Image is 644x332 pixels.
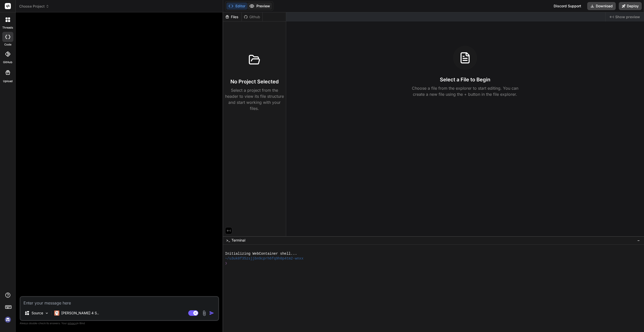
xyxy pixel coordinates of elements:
span: Choose Project [19,4,49,9]
span: ❯ [225,261,228,266]
label: Upload [3,79,13,83]
span: ~/u3uk0f35zsjjbn9cprh6fq9h0p4tm2-wnxx [225,256,304,261]
img: Claude 4 Sonnet [54,311,59,316]
img: attachment [201,310,207,316]
span: Terminal [231,238,245,243]
button: − [636,236,641,244]
label: GitHub [3,60,12,64]
p: Choose a file from the explorer to start editing. You can create a new file using the + button in... [409,85,522,97]
button: Download [587,2,616,10]
span: privacy [68,322,77,325]
div: Discord Support [551,2,584,10]
span: >_ [226,238,230,243]
label: threads [2,26,13,30]
img: icon [209,311,214,316]
span: − [637,238,640,243]
button: Editor [226,3,247,10]
img: signin [4,315,12,324]
p: Source [32,311,43,316]
div: Files [223,14,241,19]
p: Select a project from the header to view its file structure and start working with your files. [225,87,284,111]
h3: No Project Selected [230,78,279,85]
p: Always double-check its answers. Your in Bind [20,321,219,326]
label: code [4,42,11,47]
span: Show preview [615,14,640,19]
h3: Select a File to Begin [440,76,490,83]
span: Initializing WebContainer shell... [225,251,297,256]
div: Github [242,14,262,19]
button: Preview [247,3,272,10]
img: Pick Models [45,311,49,315]
p: [PERSON_NAME] 4 S.. [61,311,99,316]
button: Deploy [619,2,642,10]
